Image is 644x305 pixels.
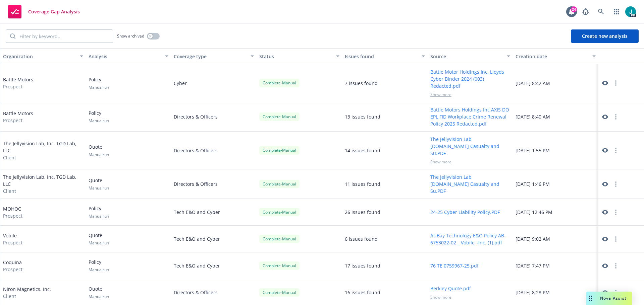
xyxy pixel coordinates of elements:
div: Analysis [89,53,161,60]
button: Organization [0,48,86,64]
div: [DATE] 1:46 PM [513,169,598,199]
div: 6 issues found [345,235,378,242]
div: Directors & Officers [171,169,257,199]
span: Manual run [89,84,109,90]
img: photo [625,6,636,17]
span: Client [3,293,51,300]
div: Quote [89,143,109,157]
div: Policy [89,205,109,219]
svg: Search [10,33,15,39]
div: Battle Motors [3,76,33,90]
div: Complete - Manual [259,208,300,216]
button: Source [428,48,513,64]
span: Manual run [89,213,109,219]
div: Policy [89,76,109,90]
div: 26 issues found [345,209,380,216]
span: Manual run [89,267,109,273]
div: Complete - Manual [259,235,300,243]
div: Complete - Manual [259,112,300,121]
span: Prospect [3,83,33,90]
div: Source [430,53,503,60]
button: The Jellyvision Lab [DOMAIN_NAME] Casualty and Su.PDF [430,136,511,157]
span: Show archived [117,33,144,39]
div: Complete - Manual [259,146,300,154]
span: Prospect [3,117,33,124]
span: Show more [430,92,451,97]
div: Directors & Officers [171,102,257,132]
div: Quote [89,177,109,191]
button: Battle Motors Holdings Inc AXIS DO EPL FID Workplace Crime Renewal Policy 2025 Redacted.pdf [430,106,511,127]
div: 17 issues found [345,262,380,269]
div: Issues found [345,53,418,60]
div: 16 issues found [345,289,380,296]
div: 11 issues found [345,180,380,187]
div: MOHOC [3,205,22,219]
div: Vobile [3,232,22,246]
div: Tech E&O and Cyber [171,199,257,226]
div: Quote [89,232,109,246]
input: Filter by keyword... [15,30,113,43]
span: Coverage Gap Analysis [28,9,80,14]
button: Coverage type [171,48,257,64]
div: Coquina [3,259,22,273]
button: Nova Assist [586,292,632,305]
button: Berkley Quote.pdf [430,285,471,292]
span: Client [3,187,83,195]
div: [DATE] 7:47 PM [513,252,598,279]
span: Nova Assist [600,295,627,301]
div: Tech E&O and Cyber [171,226,257,252]
div: Tech E&O and Cyber [171,252,257,279]
a: Coverage Gap Analysis [5,2,83,21]
span: Prospect [3,212,22,219]
button: Analysis [86,48,171,64]
span: Manual run [89,118,109,124]
button: The Jellyvision Lab [DOMAIN_NAME] Casualty and Su.PDF [430,173,511,195]
button: 76 TE 0759967-25.pdf [430,262,479,269]
div: Directors & Officers [171,132,257,169]
div: [DATE] 8:42 AM [513,64,598,102]
div: 7 issues found [345,80,378,87]
div: Creation date [516,53,588,60]
span: Manual run [89,294,109,299]
a: Search [594,5,608,18]
button: At-Bay Technology E&O Policy AB-6753022-02 _ Vobile_-Inc. (1).pdf [430,232,511,246]
div: 14 issues found [345,147,380,154]
div: Cyber [171,64,257,102]
span: Manual run [89,240,109,246]
div: 13 issues found [345,113,380,120]
div: Status [259,53,332,60]
button: Create new analysis [571,29,639,43]
span: Manual run [89,185,109,191]
div: Coverage type [174,53,247,60]
span: Prospect [3,266,22,273]
div: The Jellyvision Lab, Inc. TGD Lab, LLC [3,140,83,161]
div: Complete - Manual [259,261,300,270]
div: [DATE] 12:46 PM [513,199,598,226]
div: [DATE] 9:02 AM [513,226,598,252]
span: Client [3,154,83,161]
div: Battle Motors [3,110,33,124]
button: Status [257,48,342,64]
div: Policy [89,109,109,124]
button: 24-25 Cyber Liability Policy.PDF [430,209,500,216]
div: Niron Magnetics, Inc. [3,286,51,300]
a: Report a Bug [579,5,592,18]
button: Creation date [513,48,598,64]
div: Policy [89,258,109,273]
span: Manual run [89,152,109,157]
span: Show more [430,294,451,300]
a: Switch app [610,5,623,18]
div: Quote [89,285,109,299]
span: Show more [430,159,451,165]
div: Drag to move [586,292,595,305]
div: Organization [3,53,76,60]
div: Complete - Manual [259,79,300,87]
div: The Jellyvision Lab, Inc. TGD Lab, LLC [3,173,83,195]
div: [DATE] 1:55 PM [513,132,598,169]
button: Issues found [342,48,428,64]
span: Prospect [3,239,22,246]
div: Complete - Manual [259,288,300,297]
div: Complete - Manual [259,180,300,188]
div: 24 [571,6,577,12]
button: Battle Motor Holdings Inc. Lloyds Cyber Binder 2024 (003) Redacted.pdf [430,68,511,89]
